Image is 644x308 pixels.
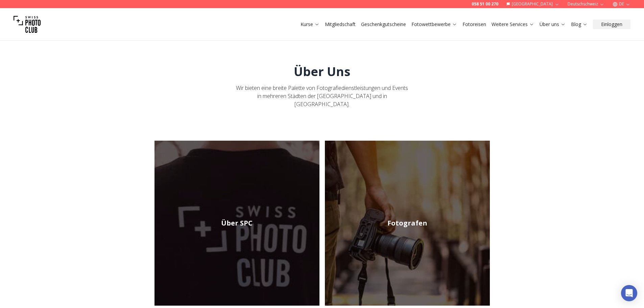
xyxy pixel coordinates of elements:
a: Fotoreisen [462,21,486,28]
button: Mitgliedschaft [322,20,358,29]
span: Wir bieten eine breite Palette von Fotografiedienstleistungen und Events in mehreren Städten der ... [236,84,408,108]
img: Swiss photo club [14,11,41,38]
button: Fotoreisen [460,20,489,29]
h2: Über SPC [221,218,253,228]
button: Einloggen [593,20,630,29]
a: Kurse [301,21,319,28]
img: Fotograf Buchen [325,141,490,306]
button: Geschenkgutscheine [358,20,409,29]
div: Open Intercom Messenger [621,285,637,301]
button: Weitere Services [489,20,537,29]
a: 058 51 00 270 [472,1,498,7]
a: Blog [571,21,588,28]
button: Über uns [537,20,568,29]
a: Weitere Services [492,21,534,28]
h1: Über Uns [294,65,350,78]
a: Geschenkgutscheine [361,21,406,28]
button: Fotowettbewerbe [409,20,460,29]
h2: Fotografen [387,218,427,228]
img: Fotograf Buchen [154,141,319,306]
a: Über uns [540,21,566,28]
button: Kurse [298,20,322,29]
a: Mitgliedschaft [325,21,356,28]
a: Über SPC [154,141,319,306]
a: Fotografen [325,141,490,306]
a: Fotowettbewerbe [411,21,457,28]
button: Blog [568,20,590,29]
